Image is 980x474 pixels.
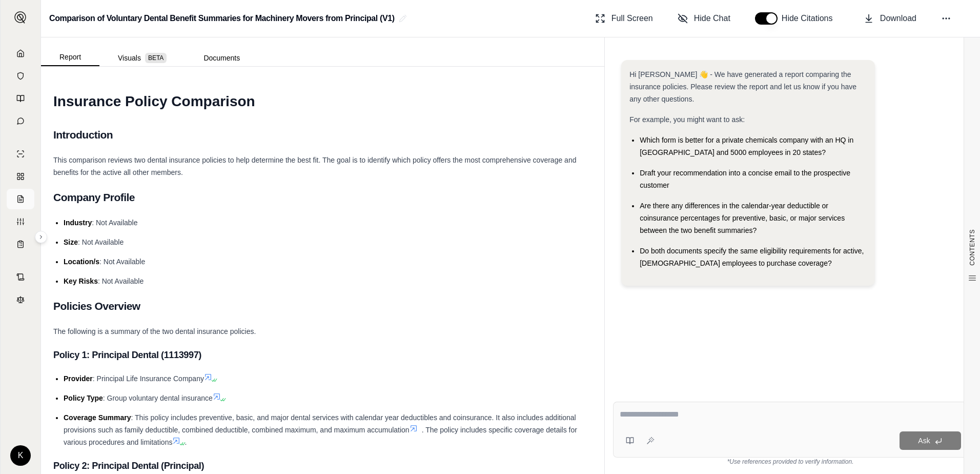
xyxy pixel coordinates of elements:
span: : Not Available [78,238,124,246]
span: : This policy includes preventive, basic, and major dental services with calendar year deductible... [64,413,576,434]
button: Ask [900,431,961,450]
span: . The policy includes specific coverage details for various procedures and limitations [64,426,577,446]
button: Documents [185,50,258,66]
h1: Insurance Policy Comparison [53,87,592,116]
img: Expand sidebar [14,11,27,24]
a: Contract Analysis [7,267,34,287]
span: Key Risks [64,277,98,285]
button: Full Screen [591,8,657,29]
a: Single Policy [7,144,34,164]
span: Hide Chat [694,12,730,25]
div: *Use references provided to verify information. [613,458,968,466]
h2: Policies Overview [53,295,592,317]
span: : Not Available [92,219,137,227]
span: For example, you might want to ask: [629,115,745,124]
h2: Comparison of Voluntary Dental Benefit Summaries for Machinery Movers from Principal (V1) [49,9,395,28]
span: : Not Available [99,258,145,266]
span: Draft your recommendation into a concise email to the prospective customer [640,169,850,189]
a: Documents Vault [7,66,34,86]
button: Expand sidebar [35,231,47,243]
a: Prompt Library [7,88,34,109]
button: Expand sidebar [10,7,31,28]
a: Chat [7,111,34,131]
button: Download [860,8,921,29]
span: : Group voluntary dental insurance [103,394,213,402]
h2: Company Profile [53,187,592,208]
span: Provider [64,374,93,383]
span: . [185,438,187,446]
a: Coverage Table [7,234,34,254]
h2: Introduction [53,124,592,146]
span: : Not Available [98,277,144,285]
span: Hide Citations [782,12,839,25]
button: Report [41,49,99,66]
span: Hi [PERSON_NAME] 👋 - We have generated a report comparing the insurance policies. Please review t... [629,70,856,103]
span: Industry [64,219,92,227]
span: : Principal Life Insurance Company [93,374,204,383]
span: Full Screen [611,12,653,25]
button: Hide Chat [673,8,734,29]
a: Custom Report [7,211,34,232]
span: CONTENTS [968,229,976,266]
span: BETA [145,53,167,63]
span: Are there any differences in the calendar-year deductible or coinsurance percentages for preventi... [640,202,845,234]
span: Ask [918,437,930,445]
span: The following is a summary of the two dental insurance policies. [53,327,256,335]
button: Visuals [99,50,185,66]
h3: Policy 1: Principal Dental (1113997) [53,346,592,364]
span: Which form is better for a private chemicals company with an HQ in [GEOGRAPHIC_DATA] and 5000 emp... [640,136,853,156]
a: Policy Comparisons [7,166,34,187]
span: This comparison reviews two dental insurance policies to help determine the best fit. The goal is... [53,156,576,176]
a: Legal Search Engine [7,289,34,310]
span: Location/s [64,258,99,266]
div: K [10,445,31,466]
span: Do both documents specify the same eligibility requirements for active, [DEMOGRAPHIC_DATA] employ... [640,247,864,267]
a: Claim Coverage [7,189,34,209]
a: Home [7,43,34,64]
span: Download [880,12,916,25]
span: Coverage Summary [64,413,131,422]
span: Policy Type [64,394,103,402]
span: Size [64,238,78,246]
